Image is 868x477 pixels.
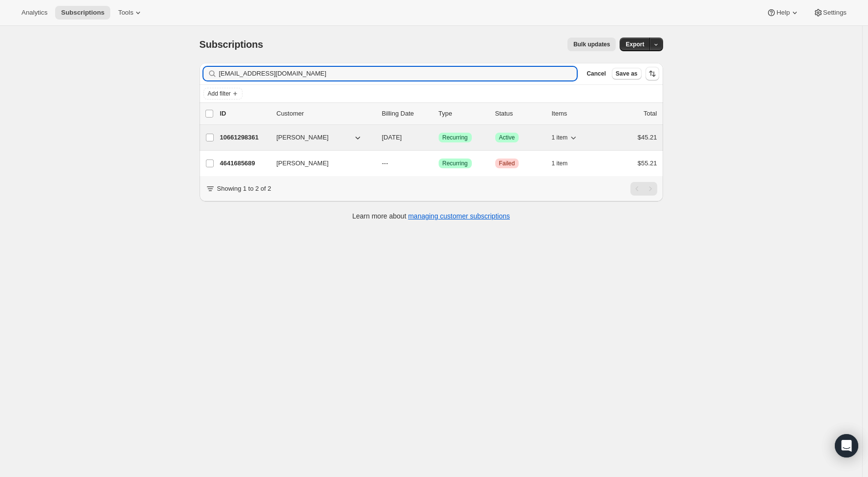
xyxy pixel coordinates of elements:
[55,6,110,20] button: Subscriptions
[552,134,568,141] span: 1 item
[644,109,657,119] p: Total
[220,109,657,119] div: IDCustomerBilling DateTypeStatusItemsTotal
[271,130,368,145] button: [PERSON_NAME]
[277,133,329,142] span: [PERSON_NAME]
[638,159,657,167] span: $55.21
[638,134,657,141] span: $45.21
[208,90,231,98] span: Add filter
[586,70,606,78] span: Cancel
[552,159,568,167] span: 1 item
[626,40,644,48] span: Export
[21,9,47,17] span: Analytics
[835,434,858,457] div: Open Intercom Messenger
[271,156,368,171] button: [PERSON_NAME]
[630,182,657,196] nav: Pagination
[807,6,852,20] button: Settings
[408,212,510,220] a: managing customer subscriptions
[112,6,149,20] button: Tools
[220,159,269,168] p: 4641685689
[776,9,789,17] span: Help
[219,67,577,80] input: Filter subscribers
[612,68,642,79] button: Save as
[220,131,657,144] div: 10661298361[PERSON_NAME][DATE]SuccessRecurringSuccessActive1 item$45.21
[443,159,468,167] span: Recurring
[499,134,515,141] span: Active
[118,9,133,17] span: Tools
[220,133,269,142] p: 10661298361
[352,211,510,221] p: Learn more about
[217,184,271,194] p: Showing 1 to 2 of 2
[567,38,616,51] button: Bulk updates
[552,157,579,170] button: 1 item
[823,9,847,17] span: Settings
[220,157,657,170] div: 4641685689[PERSON_NAME]---SuccessRecurringCriticalFailed1 item$55.21
[439,109,487,119] div: Type
[616,70,638,78] span: Save as
[277,159,329,168] span: [PERSON_NAME]
[761,6,805,20] button: Help
[646,67,659,80] button: Sort the results
[277,109,374,119] p: Customer
[583,68,609,79] button: Cancel
[382,134,402,141] span: [DATE]
[573,40,610,48] span: Bulk updates
[382,109,431,119] p: Billing Date
[16,6,53,20] button: Analytics
[499,159,515,167] span: Failed
[382,159,388,167] span: ---
[443,134,468,141] span: Recurring
[61,9,104,17] span: Subscriptions
[220,109,269,119] p: ID
[620,38,650,51] button: Export
[552,109,601,119] div: Items
[552,131,579,144] button: 1 item
[203,88,242,99] button: Add filter
[495,109,544,119] p: Status
[200,39,263,50] span: Subscriptions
